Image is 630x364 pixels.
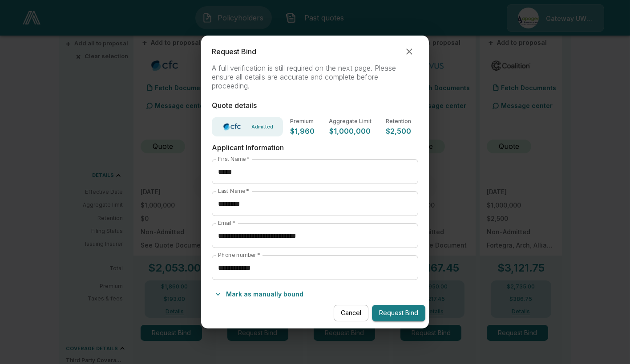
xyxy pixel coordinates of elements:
p: Admitted [251,124,273,129]
p: Applicant Information [212,144,418,152]
p: $2,500 [386,128,411,135]
button: Request Bind [372,305,425,321]
p: Retention [386,119,411,124]
p: Request Bind [212,48,256,56]
button: Mark as manually bound [212,287,307,301]
p: $1,000,000 [329,128,372,135]
label: Last Name [218,187,249,195]
label: Email [218,219,235,227]
img: Carrier Logo [222,122,249,131]
p: Premium [290,119,315,124]
p: Aggregate Limit [329,119,372,124]
button: Cancel [334,305,368,321]
label: First Name [218,155,250,163]
p: A full verification is still required on the next page. Please ensure all details are accurate an... [212,64,418,91]
p: $1,960 [290,128,315,135]
p: Quote details [212,101,418,110]
label: Phone number [218,251,260,259]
